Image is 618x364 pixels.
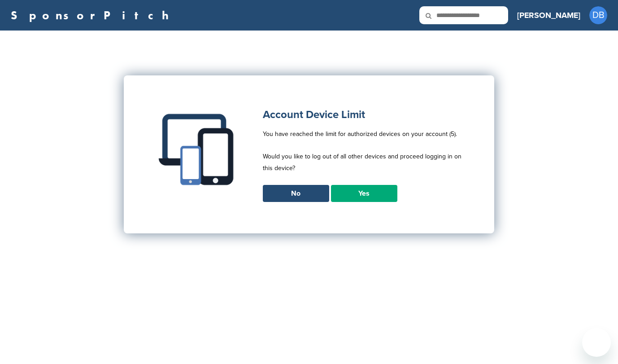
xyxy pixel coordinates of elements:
iframe: Button to launch messaging window [582,328,611,357]
img: Multiple devices [155,107,240,192]
a: Yes [331,185,397,202]
p: You have reached the limit for authorized devices on your account (5). Would you like to log out ... [263,128,463,185]
a: [PERSON_NAME] [517,5,580,25]
h1: Account Device Limit [263,107,463,123]
a: SponsorPitch [11,9,174,21]
span: DB [589,6,607,24]
a: No [263,185,329,202]
h3: [PERSON_NAME] [517,9,580,22]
